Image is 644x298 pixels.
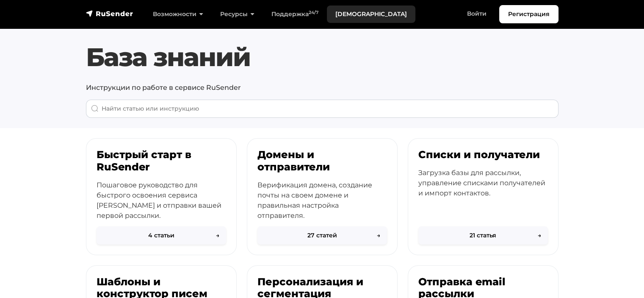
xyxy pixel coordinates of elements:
[257,149,387,173] h3: Домены и отправители
[86,100,558,118] input: When autocomplete results are available use up and down arrows to review and enter to go to the d...
[257,180,387,221] p: Верификация домена, создание почты на своем домене и правильная настройка отправителя.
[86,9,133,18] img: RuSender
[459,5,495,22] a: Войти
[86,42,558,72] h1: База знаний
[212,6,263,23] a: Ресурсы
[418,149,548,161] h3: Списки и получатели
[257,226,387,245] button: 27 статей→
[144,6,212,23] a: Возможности
[86,83,558,93] p: Инструкции по работе в сервисе RuSender
[263,6,327,23] a: Поддержка24/7
[408,138,558,255] a: Списки и получатели Загрузка базы для рассылки, управление списками получателей и импорт контакто...
[97,180,226,221] p: Пошаговое руководство для быстрого освоения сервиса [PERSON_NAME] и отправки вашей первой рассылки.
[309,10,318,15] sup: 24/7
[216,231,219,240] span: →
[97,149,226,173] h3: Быстрый старт в RuSender
[418,226,548,245] button: 21 статья→
[86,138,237,255] a: Быстрый старт в RuSender Пошаговое руководство для быстрого освоения сервиса [PERSON_NAME] и отпр...
[418,168,548,198] p: Загрузка базы для рассылки, управление списками получателей и импорт контактов.
[91,105,99,112] img: Поиск
[97,226,226,245] button: 4 статьи→
[377,231,380,240] span: →
[499,5,558,23] a: Регистрация
[247,138,398,255] a: Домены и отправители Верификация домена, создание почты на своем домене и правильная настройка от...
[327,6,415,23] a: [DEMOGRAPHIC_DATA]
[538,231,541,240] span: →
